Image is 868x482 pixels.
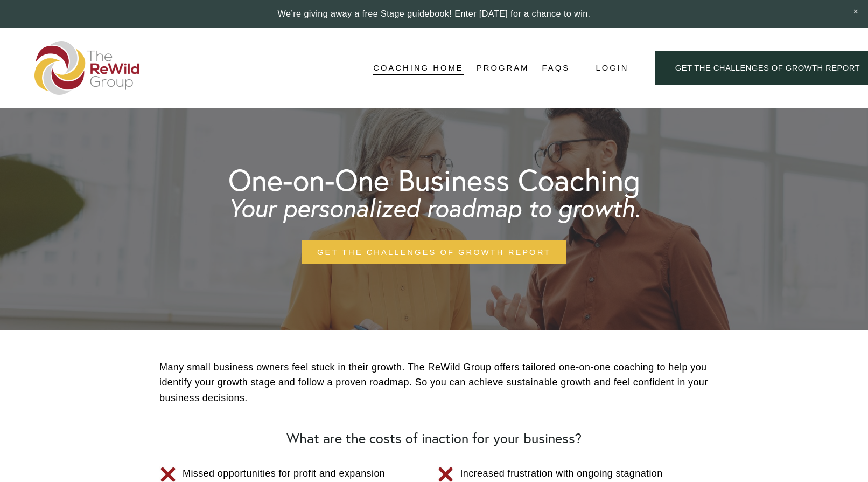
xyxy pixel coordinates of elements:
[302,240,566,264] a: get the challenges of growth report
[542,60,570,76] a: FAQs
[228,165,640,195] h1: One-on-One Business Coaching
[596,61,628,75] a: Login
[159,430,709,446] h2: What are the costs of inaction for your business?
[183,466,408,481] p: Missed opportunities for profit and expansion
[159,360,709,406] p: Many small business owners feel stuck in their growth. The ReWild Group offers tailored one-on-on...
[477,60,529,76] a: Program
[460,466,685,481] p: Increased frustration with ongoing stagnation
[228,192,640,223] em: Your personalized roadmap to growth.
[373,60,463,76] a: Coaching Home
[34,41,140,95] img: The ReWild Group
